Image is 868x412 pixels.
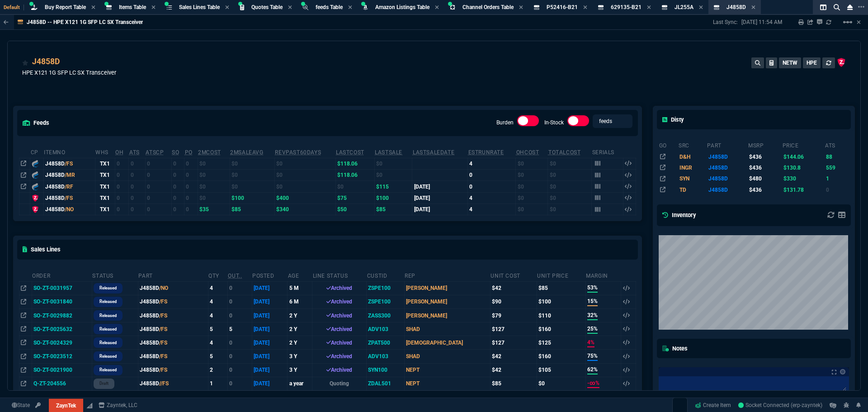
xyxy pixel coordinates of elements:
td: J4858D [138,295,208,308]
span: /FS [159,298,167,305]
th: Unit Price [537,269,585,282]
span: P52416-B21 [547,4,578,10]
th: Serials [592,145,623,158]
td: SO-ZT-0031957 [32,281,92,295]
td: 0 [115,169,129,180]
nx-icon: Open In Opposite Panel [21,161,26,167]
th: CustId [367,269,404,282]
td: SO-ZT-0031840 [32,295,92,308]
label: In-Stock [544,119,564,126]
nx-icon: Open In Opposite Panel [21,285,26,291]
td: $400 [274,192,335,204]
a: Hide Workbench [857,19,861,26]
td: 0 [171,181,184,192]
th: go [659,138,679,151]
span: JL255A [675,4,693,10]
h5: Disty [662,115,684,124]
td: $0 [198,192,230,204]
td: $0 [374,158,412,169]
td: ZPAT500 [367,336,404,350]
td: $0 [230,158,274,169]
td: [DATE] [252,336,288,350]
span: /FS [65,161,73,167]
td: $0 [548,169,592,180]
td: 88 [825,151,849,162]
div: J4858D [32,56,60,67]
td: SO-ZT-0023512 [32,350,92,363]
abbr: The date of the last SO Inv price. No time limit. (ignore zeros) [413,149,454,156]
td: SO-ZT-0024329 [32,336,92,350]
p: Released [99,284,117,292]
nx-icon: Close Tab [583,4,587,11]
th: ItemNo [43,145,95,158]
td: 0 [115,192,129,204]
nx-icon: Open In Opposite Panel [21,340,26,346]
td: 0 [171,192,184,204]
th: Order [32,269,92,282]
nx-icon: Open In Opposite Panel [21,172,26,178]
div: Archived [314,352,365,360]
abbr: Total revenue past 60 days [275,149,321,156]
span: 25% [587,325,598,334]
td: $50 [335,204,374,215]
abbr: Total units on open Purchase Orders [185,149,193,156]
td: 2 [208,363,227,377]
div: Archived [314,284,365,292]
span: Channel Orders Table [462,4,514,10]
td: 0 [184,204,198,215]
td: $0 [516,181,548,192]
tr: ARUBA 1G SFP LC SX 500M MMF XCVR PL-I6 [659,162,849,173]
p: J4858D -- HPE X121 1G SFP LC SX Transceiver [27,19,143,26]
th: price [782,138,825,151]
nx-icon: Close Tab [91,4,95,11]
td: $480 [748,173,782,184]
th: part [707,138,748,151]
abbr: Total units in inventory. [115,149,123,156]
td: $118.06 [335,158,374,169]
nx-icon: Back to Table [4,19,9,25]
td: $144.06 [782,151,825,162]
td: [DATE] [412,192,468,204]
td: 0 [145,169,171,180]
td: 3 Y [288,350,312,363]
abbr: Outstanding (To Ship) [228,273,242,279]
td: $85 [374,204,412,215]
td: [PERSON_NAME] [404,281,490,295]
td: 0 [145,192,171,204]
p: Released [99,298,117,305]
div: Add to Watchlist [22,56,28,68]
td: J4858D [707,185,748,195]
span: /FS [159,313,167,319]
td: $115 [374,181,412,192]
span: 75% [587,352,598,361]
abbr: Total units on open Sales Orders [172,149,179,156]
div: $79 [492,312,535,320]
td: $131.78 [782,185,825,195]
p: HPE X121 1G SFP LC SX Transceiver [22,68,116,77]
div: J4858D [45,205,94,213]
span: 32% [587,311,598,320]
td: $0 [548,158,592,169]
div: $42 [492,284,535,292]
td: 0 [184,158,198,169]
p: Released [99,339,117,346]
th: Status [92,269,138,282]
td: TX1 [95,169,115,180]
label: Burden [496,119,514,126]
td: $0 [198,181,230,192]
td: $0 [198,158,230,169]
span: 15% [587,297,598,306]
td: $0 [335,181,374,192]
p: Released [99,326,117,333]
td: 559 [825,162,849,173]
nx-icon: Close Tab [288,4,292,11]
td: $0 [374,169,412,180]
td: 0 [227,350,252,363]
td: $100 [537,295,585,308]
td: 0 [468,169,516,180]
div: $42 [492,352,535,360]
span: Default [4,5,24,10]
abbr: Total sales within a 30 day window based on last time there was inventory [468,149,504,156]
td: SO-ZT-0025632 [32,322,92,336]
nx-icon: Open In Opposite Panel [21,298,26,305]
